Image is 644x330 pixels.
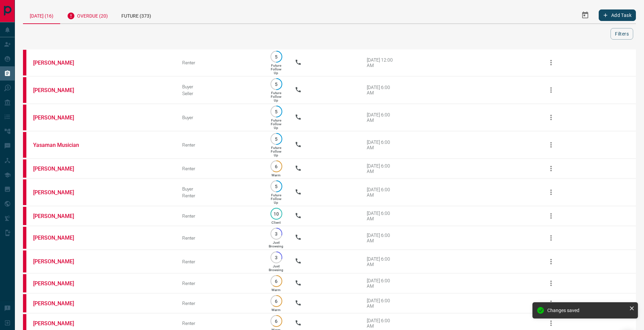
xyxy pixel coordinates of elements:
[274,231,279,236] p: 3
[367,57,396,68] div: [DATE] 12:00 AM
[182,321,258,326] div: Renter
[23,105,26,130] div: property.ca
[182,91,258,96] div: Seller
[599,9,636,21] button: Add Task
[33,280,84,287] a: [PERSON_NAME]
[367,298,396,309] div: [DATE] 6:00 AM
[274,211,279,216] p: 10
[182,60,258,65] div: Renter
[33,114,84,121] a: [PERSON_NAME]
[367,211,396,221] div: [DATE] 6:00 AM
[33,258,84,265] a: [PERSON_NAME]
[577,7,593,23] button: Select Date Range
[367,233,396,243] div: [DATE] 6:00 AM
[60,7,115,23] div: Overdue (20)
[367,139,396,150] div: [DATE] 6:00 AM
[33,142,84,148] a: Yasaman Musician
[274,54,279,59] p: 5
[23,274,26,292] div: property.ca
[547,308,626,313] div: Changes saved
[182,84,258,89] div: Buyer
[367,85,396,95] div: [DATE] 6:00 AM
[33,213,84,219] a: [PERSON_NAME]
[271,146,281,157] p: Future Follow Up
[367,163,396,174] div: [DATE] 6:00 AM
[367,187,396,198] div: [DATE] 6:00 AM
[271,221,281,224] p: Client
[271,91,281,102] p: Future Follow Up
[269,241,283,248] p: Just Browsing
[274,184,279,189] p: 5
[367,278,396,289] div: [DATE] 6:00 AM
[274,109,279,114] p: 5
[269,264,283,272] p: Just Browsing
[33,300,84,307] a: [PERSON_NAME]
[33,320,84,327] a: [PERSON_NAME]
[23,207,26,225] div: property.ca
[271,288,281,292] p: Warm
[367,112,396,123] div: [DATE] 6:00 AM
[182,301,258,306] div: Renter
[182,235,258,241] div: Renter
[274,255,279,260] p: 3
[611,28,633,40] button: Filters
[271,118,281,130] p: Future Follow Up
[274,279,279,284] p: 6
[33,166,84,172] a: [PERSON_NAME]
[182,142,258,148] div: Renter
[274,82,279,87] p: 5
[367,318,396,329] div: [DATE] 6:00 AM
[367,256,396,267] div: [DATE] 6:00 AM
[274,318,279,324] p: 6
[274,299,279,304] p: 6
[182,281,258,286] div: Renter
[23,132,26,158] div: property.ca
[23,227,26,249] div: property.ca
[182,213,258,219] div: Renter
[271,173,281,177] p: Warm
[182,193,258,198] div: Renter
[115,7,158,23] div: Future (373)
[33,189,84,196] a: [PERSON_NAME]
[271,308,281,312] p: Warm
[182,166,258,171] div: Renter
[23,77,26,103] div: property.ca
[23,50,26,75] div: property.ca
[182,259,258,264] div: Renter
[33,87,84,93] a: [PERSON_NAME]
[182,115,258,120] div: Buyer
[23,250,26,272] div: property.ca
[271,64,281,75] p: Future Follow Up
[274,136,279,141] p: 5
[271,193,281,204] p: Future Follow Up
[33,60,84,66] a: [PERSON_NAME]
[23,294,26,312] div: property.ca
[182,186,258,192] div: Buyer
[23,159,26,178] div: property.ca
[23,7,60,24] div: [DATE] (16)
[23,179,26,205] div: property.ca
[274,164,279,169] p: 6
[33,235,84,241] a: [PERSON_NAME]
